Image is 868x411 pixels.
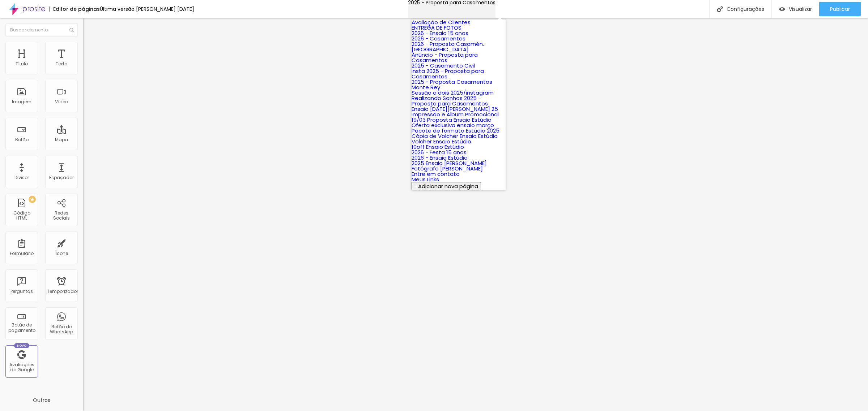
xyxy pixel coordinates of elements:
[819,2,861,16] button: Publicar
[8,322,35,333] font: Botão de pagamento
[412,170,460,178] a: Entre em contato
[412,176,439,183] a: Meus Links
[412,18,471,26] a: Avaliação de Clientes
[10,250,34,256] font: Formulário
[412,154,468,161] a: 2026 - Ensaio Estúdio
[55,250,68,256] font: Ícone
[412,111,499,118] a: Impressão e Álbum Promocional
[412,138,471,145] a: Volcher Ensaio Estúdio
[53,210,70,221] font: Redes Sociais
[5,23,78,36] input: Buscar elemento
[14,174,29,181] font: Divisor
[55,99,68,105] font: Vídeo
[717,6,723,12] img: Ícone
[779,6,785,12] img: view-1.svg
[412,24,461,31] a: ENTREGA DE FOTOS
[412,40,484,53] a: 2026 - Proposta Casamén. [GEOGRAPHIC_DATA]
[100,5,194,13] font: Última versão [PERSON_NAME] [DATE]
[830,5,850,13] font: Publicar
[412,78,492,91] a: 2025 - Proposta Casamentos Monte Rey
[412,127,499,134] a: Pacote de formato Estúdio 2025
[727,5,764,13] font: Configurações
[772,2,819,16] button: Visualizar
[15,137,29,143] font: Botão
[412,67,484,80] a: Insta 2025 - Proposta para Casamentos
[9,362,34,373] font: Avaliações do Google
[412,143,464,151] a: 10off Ensaio Estúdio
[412,62,475,69] a: 2025 - Casamento Civil
[47,288,78,294] font: Temporizador
[16,61,28,67] font: Título
[789,5,812,13] font: Visualizar
[83,18,868,411] iframe: Editor
[69,28,74,32] img: Ícone
[10,288,33,294] font: Perguntas
[12,99,31,105] font: Imagem
[56,61,67,67] font: Texto
[412,89,494,96] a: Sessão a dois 2025/instagram
[53,5,100,13] font: Editor de páginas
[412,182,481,190] button: Adicionar nova página
[33,397,50,404] font: Outros
[412,51,478,64] a: Anúncio - Proposta para Casamentos
[412,29,468,37] a: 2026 - Ensaio 15 anos
[412,159,487,167] a: 2025 Ensaio [PERSON_NAME]
[50,324,73,335] font: Botão do WhatsApp
[55,137,68,143] font: Mapa
[418,182,478,190] font: Adicionar nova página
[412,35,465,42] a: 2026 - Casamentos
[412,165,483,172] a: Fotógrafo [PERSON_NAME]
[412,132,498,140] a: Cópia de Volcher Ensaio Estúdio
[412,121,494,129] a: Oferta exclusiva ensaio março
[13,210,30,221] font: Código HTML
[17,343,27,348] font: Novo
[412,116,492,124] a: 19/03 Proposta Ensaio Estúdio
[49,174,74,181] font: Espaçador
[412,105,498,113] a: Ensaio [DATE][PERSON_NAME] 25
[412,148,467,156] a: 2026 - Festa 15 anos
[412,94,488,107] a: Realizando Sonhos 2025 - Proposta para Casamentos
